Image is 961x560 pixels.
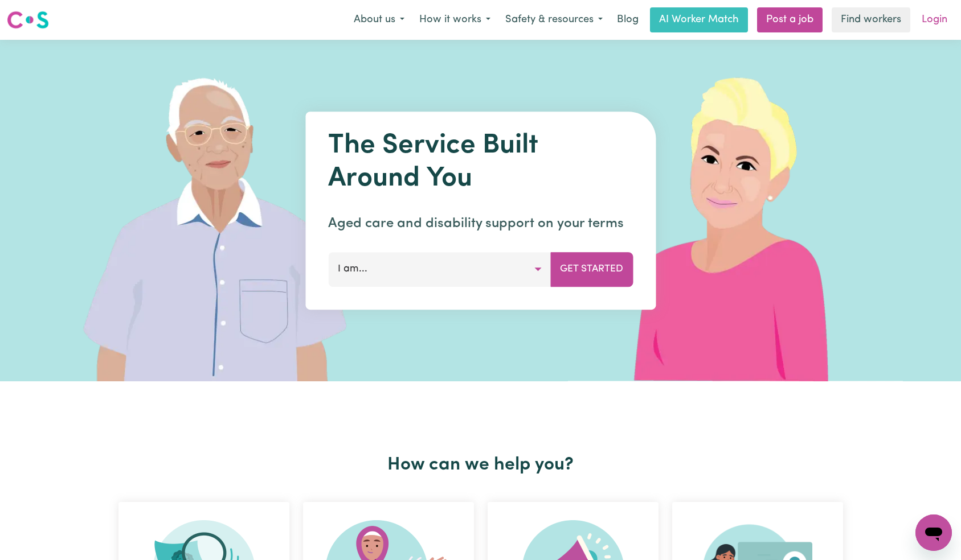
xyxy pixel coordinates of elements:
button: Safety & resources [498,8,610,32]
iframe: Button to launch messaging window [915,514,952,551]
button: How it works [412,8,498,32]
button: About us [346,8,412,32]
h2: How can we help you? [112,454,850,476]
a: Find workers [832,7,910,32]
a: Blog [610,7,645,32]
a: Post a job [757,7,823,32]
a: Login [915,7,954,32]
a: Careseekers logo [7,7,49,33]
button: Get Started [550,252,633,286]
button: I am... [328,252,551,286]
h1: The Service Built Around You [328,130,633,195]
p: Aged care and disability support on your terms [328,213,633,234]
a: AI Worker Match [650,7,748,32]
img: Careseekers logo [7,10,49,30]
